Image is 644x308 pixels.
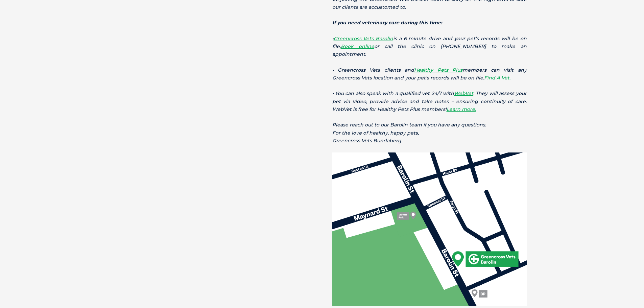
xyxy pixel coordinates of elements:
[332,35,527,58] p: • is a 6 minute drive and your pet’s records will be on file. or call the clinic on [PHONE_NUMBER...
[341,43,374,49] a: Book online
[334,35,393,42] a: Greencross Vets Barolin
[332,66,527,82] p: • Greencross Vets clients and members can visit any Greencross Vets location and your pet’s recor...
[454,90,473,96] a: WebVet
[414,67,462,73] a: Healthy Pets Plus
[332,20,442,26] b: If you need veterinary care during this time:
[332,90,527,113] p: • You can also speak with a qualified vet 24/7 with . They will assess your pet via video, provid...
[332,152,527,306] img: Greencross-Vets-Barolin-map-Bundaberg.png
[447,106,476,112] a: Learn more.
[332,121,527,129] p: Please reach out to our Barolin team if you have any questions.
[332,130,419,144] i: For the love of healthy, happy pets, Greencross Vets Bundaberg
[484,75,510,81] a: Find A Vet.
